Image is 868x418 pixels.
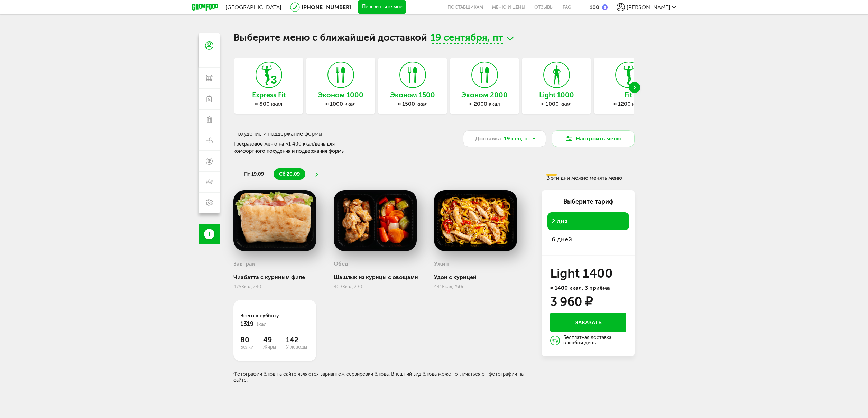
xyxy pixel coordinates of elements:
span: Углеводы [286,344,309,350]
div: ≈ 1200 ккал [594,101,663,108]
span: 142 [286,336,309,344]
span: [PERSON_NAME] [627,4,670,10]
div: Бесплатная доставка [563,335,611,346]
div: 403 230 [334,284,418,290]
span: г [362,284,364,290]
div: Трехразовое меню на ~1 400 ккал/день для комфортного похудения и поддержания формы [233,140,366,155]
div: ≈ 1000 ккал [522,101,591,108]
h3: Express Fit [234,91,303,99]
div: ≈ 800 ккал [234,101,303,108]
span: Ккал, [241,284,253,290]
span: 2 дня [552,216,625,226]
a: [PHONE_NUMBER] [302,4,351,10]
div: Next slide [629,82,640,93]
div: Фотографии блюд на сайте являются вариантом сервировки блюда. Внешний вид блюда может отличаться ... [233,371,531,383]
div: 441 250 [434,284,517,290]
span: Жиры [263,344,286,350]
span: 80 [240,336,263,344]
div: Выберите тариф [547,197,629,206]
span: 49 [263,336,286,344]
div: ≈ 2000 ккал [450,101,519,108]
span: Доставка: [475,134,502,143]
button: Заказать [550,313,626,332]
span: сб 20.09 [279,171,300,177]
span: ≈ 1400 ккал, 3 приёма [550,285,610,291]
h3: Light 1400 [550,268,626,279]
span: 1319 [240,320,254,328]
div: Всего в субботу [240,312,310,329]
div: 100 [590,4,599,10]
h3: Light 1000 [522,91,591,99]
h3: Эконом 2000 [450,91,519,99]
h3: Обед [334,260,348,267]
h3: Fit [594,91,663,99]
span: [GEOGRAPHIC_DATA] [225,4,281,10]
h3: Эконом 1000 [306,91,375,99]
img: big_A8dMbFVdBMb6J8zv.png [434,190,517,251]
div: 475 240 [233,284,316,290]
button: Перезвоните мне [358,0,406,14]
h3: Ужин [434,260,449,267]
div: ≈ 1500 ккал [378,101,447,108]
span: пт 19.09 [244,171,264,177]
button: Настроить меню [552,130,635,147]
div: В эти дни можно менять меню [546,174,632,181]
span: 19 сен, пт [504,134,530,143]
h1: Выберите меню с ближайшей доставкой [233,33,635,44]
div: Удон с курицей [434,274,517,280]
h3: Завтрак [233,260,255,267]
img: bonus_b.cdccf46.png [602,4,608,10]
span: г [261,284,264,290]
span: г [462,284,464,290]
img: big_TceYgiePvtiLYYAf.png [334,190,417,251]
h3: Похудение и поддержание формы [233,130,447,137]
span: Ккал [255,322,267,327]
span: 19 сентября, пт [431,33,503,44]
div: ≈ 1000 ккал [306,101,375,108]
div: Чиабатта с куриным филе [233,274,316,280]
span: Ккал, [342,284,354,290]
strong: в любой день [563,340,596,346]
h3: Эконом 1500 [378,91,447,99]
span: Белки [240,344,263,350]
img: big_K25WGlsAEynfCSuV.png [233,190,316,251]
div: 3 960 ₽ [550,296,592,307]
span: 6 дней [552,234,625,244]
div: Шашлык из курицы с овощами [334,274,418,280]
span: Ккал, [442,284,453,290]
